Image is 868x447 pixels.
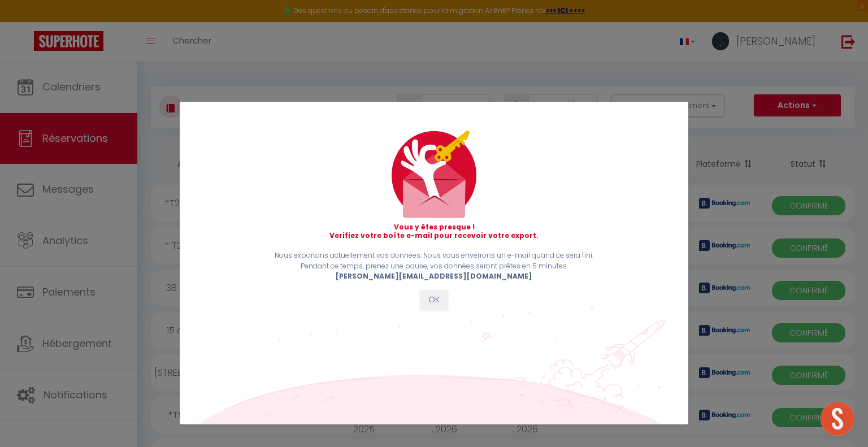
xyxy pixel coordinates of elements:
[197,250,671,261] p: Nous exportons actuellement vos données. Nous vous enverrons un e-mail quand ce sera fini.
[821,402,854,436] div: Ouvrir le chat
[329,222,539,240] strong: Vous y êtes presque ! Verifiez votre boîte e-mail pour recevoir votre export.
[420,290,448,310] button: OK
[336,271,532,281] b: [PERSON_NAME][EMAIL_ADDRESS][DOMAIN_NAME]
[392,131,476,218] img: mail
[197,261,671,272] p: Pendant ce temps, prenez une pause, vos données seront prêtes en 5 minutes.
